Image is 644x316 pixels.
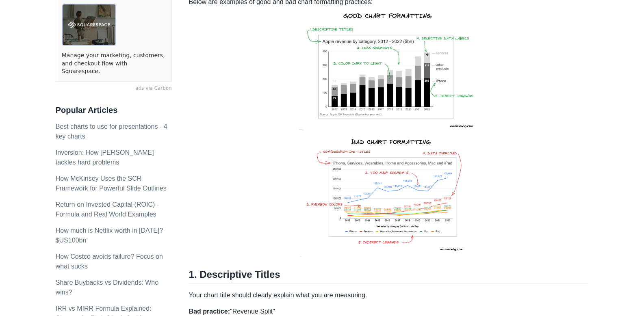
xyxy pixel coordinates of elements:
p: Your chart title should clearly explain what you are measuring. [189,290,589,300]
strong: Bad practice: [189,308,230,315]
a: How much is Netflix worth in [DATE]? $US100bn [56,227,163,244]
a: How McKinsey Uses the SCR Framework for Powerful Slide Outlines [56,175,167,192]
a: Share Buybacks vs Dividends: Who wins? [56,279,158,296]
img: good-chart-formatting [297,7,481,133]
a: ads via Carbon [56,85,172,92]
a: How Costco avoids failure? Focus on what sucks [56,253,163,270]
a: Inversion: How [PERSON_NAME] tackles hard problems [56,149,154,166]
h3: Popular Articles [56,105,172,115]
img: ads via Carbon [62,4,116,46]
a: Manage your marketing, customers, and checkout flow with Squarespace. [62,52,166,76]
img: bad-chart-formatting [298,133,480,259]
a: Best charts to use for presentations - 4 key charts [56,123,167,140]
h2: 1. Descriptive Titles [189,268,589,284]
a: Return on Invested Capital (ROIC) - Formula and Real World Examples [56,201,159,218]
